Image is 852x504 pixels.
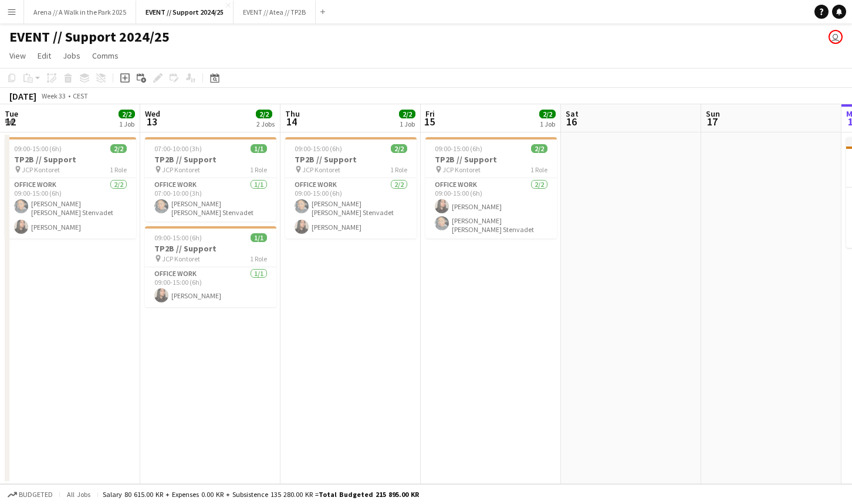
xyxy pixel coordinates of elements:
span: JCP Kontoret [442,165,481,174]
span: Edit [38,50,51,61]
span: 1 Role [530,165,547,174]
app-card-role: Office work1/109:00-15:00 (6h)[PERSON_NAME] [145,267,276,307]
app-user-avatar: Jenny Marie Ragnhild Andersen [829,30,843,44]
app-card-role: Office work1/107:00-10:00 (3h)[PERSON_NAME] [PERSON_NAME] Stenvadet [145,178,276,222]
a: Jobs [58,48,85,63]
span: 2/2 [391,144,407,153]
span: 1/1 [251,233,267,242]
span: 13 [143,115,160,128]
span: 14 [283,115,300,128]
span: 2/2 [399,110,415,118]
a: View [5,48,31,63]
span: Budgeted [19,491,53,499]
span: Wed [145,108,160,119]
button: Budgeted [6,488,55,501]
div: 1 Job [119,120,134,128]
app-job-card: 09:00-15:00 (6h)2/2TP2B // Support JCP Kontoret1 RoleOffice work2/209:00-15:00 (6h)[PERSON_NAME] ... [285,137,417,239]
span: 2/2 [531,144,547,153]
span: View [9,50,26,61]
h3: TP2B // Support [5,154,136,165]
span: 1 Role [250,254,267,263]
div: Salary 80 615.00 KR + Expenses 0.00 KR + Subsistence 135 280.00 KR = [103,490,419,499]
span: Comms [92,50,119,61]
span: Total Budgeted 215 895.00 KR [319,490,419,499]
span: JCP Kontoret [162,165,200,174]
span: 1/1 [251,144,267,153]
span: Thu [285,108,300,119]
span: 2/2 [110,144,127,153]
div: 1 Job [400,120,415,128]
span: 15 [424,115,435,128]
div: CEST [73,91,88,100]
span: 09:00-15:00 (6h) [295,144,342,153]
span: 12 [3,115,18,128]
span: JCP Kontoret [302,165,340,174]
h3: TP2B // Support [145,243,276,254]
button: EVENT // Support 2024/25 [136,1,234,23]
app-job-card: 09:00-15:00 (6h)1/1TP2B // Support JCP Kontoret1 RoleOffice work1/109:00-15:00 (6h)[PERSON_NAME] [145,226,276,307]
app-card-role: Office work2/209:00-15:00 (6h)[PERSON_NAME][PERSON_NAME] [PERSON_NAME] Stenvadet [425,178,557,239]
button: Arena // A Walk in the Park 2025 [24,1,136,23]
span: 2/2 [539,110,556,118]
div: 2 Jobs [256,120,275,128]
span: 2/2 [256,110,272,118]
span: 09:00-15:00 (6h) [435,144,482,153]
span: Fri [425,108,435,119]
span: JCP Kontoret [22,165,60,174]
span: 1 Role [250,165,267,174]
h1: EVENT // Support 2024/25 [9,28,170,46]
app-job-card: 09:00-15:00 (6h)2/2TP2B // Support JCP Kontoret1 RoleOffice work2/209:00-15:00 (6h)[PERSON_NAME] ... [5,137,136,239]
span: 1 Role [390,165,407,174]
span: 2/2 [119,110,135,118]
div: [DATE] [9,90,36,102]
span: JCP Kontoret [162,254,200,263]
span: Sun [706,108,720,119]
span: 1 Role [110,165,127,174]
app-job-card: 07:00-10:00 (3h)1/1TP2B // Support JCP Kontoret1 RoleOffice work1/107:00-10:00 (3h)[PERSON_NAME] ... [145,137,276,222]
span: Week 33 [39,91,68,100]
app-job-card: 09:00-15:00 (6h)2/2TP2B // Support JCP Kontoret1 RoleOffice work2/209:00-15:00 (6h)[PERSON_NAME][... [425,137,557,239]
a: Edit [33,48,56,63]
span: Jobs [63,50,80,61]
button: EVENT // Atea // TP2B [234,1,316,23]
app-card-role: Office work2/209:00-15:00 (6h)[PERSON_NAME] [PERSON_NAME] Stenvadet[PERSON_NAME] [285,178,417,239]
h3: TP2B // Support [145,154,276,165]
h3: TP2B // Support [425,154,557,165]
span: Sat [566,108,579,119]
span: 16 [564,115,579,128]
h3: TP2B // Support [285,154,417,165]
span: All jobs [65,490,93,499]
div: 1 Job [540,120,555,128]
span: Tue [5,108,18,119]
span: 09:00-15:00 (6h) [14,144,62,153]
span: 09:00-15:00 (6h) [154,233,202,242]
a: Comms [87,48,123,63]
span: 17 [704,115,720,128]
app-card-role: Office work2/209:00-15:00 (6h)[PERSON_NAME] [PERSON_NAME] Stenvadet[PERSON_NAME] [5,178,136,239]
span: 07:00-10:00 (3h) [154,144,202,153]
